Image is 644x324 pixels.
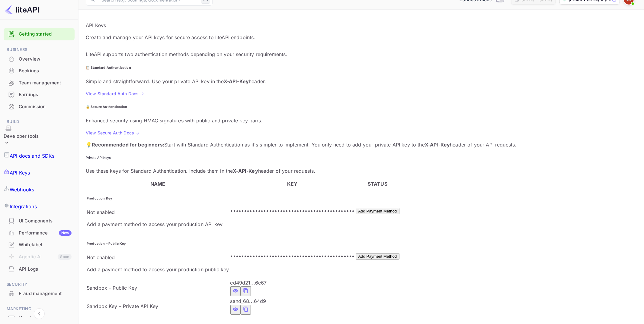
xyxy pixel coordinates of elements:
th: STATUS [355,180,399,188]
strong: Recommended for beginners: [92,142,164,148]
div: Commission [4,101,75,113]
a: Add Payment Method [356,253,399,259]
button: Add Payment Method [356,208,399,214]
a: Getting started [19,31,72,38]
div: Getting started [4,28,75,40]
div: Bookings [19,68,72,74]
a: API docs and SDKs [4,147,75,164]
div: PerformanceNew [4,227,75,239]
a: Commission [4,101,75,112]
h6: Private API Keys [86,156,637,160]
strong: X-API-Key [224,78,249,84]
div: Overview [19,56,72,63]
div: Developer tools [4,125,39,148]
h6: 📋 Standard Authentication [86,65,637,70]
div: New [59,230,72,236]
span: Sandbox – Public Key [87,285,137,291]
div: Earnings [4,89,75,101]
h6: 🔒 Secure Authentication [86,105,637,109]
a: Bookings [4,65,75,76]
div: Not enabled [87,254,229,261]
span: Security [4,281,75,288]
div: Whitelabel [4,239,75,251]
a: Fraud management [4,288,75,299]
a: API Logs [4,263,75,275]
strong: X-API-Key [233,168,258,174]
a: View Secure Auth Docs → [86,130,139,135]
p: Add a payment method to access your production API key [87,221,229,228]
a: Webhooks [4,181,75,198]
strong: X-API-Key [425,142,450,148]
span: Business [4,46,75,53]
div: API Logs [19,266,72,273]
a: Whitelabel [4,239,75,250]
p: API Keys [10,169,30,176]
p: 💡 Start with Standard Authentication as it's simpler to implement. You only need to add your priv... [86,141,637,148]
div: Team management [19,80,72,87]
a: UI Components [4,215,75,226]
p: Simple and straightforward. Use your private API key in the header. [86,78,637,85]
a: Vouchers [4,312,75,323]
p: LiteAPI supports two authentication methods depending on your security requirements: [86,51,637,58]
button: Add Payment Method [356,253,399,260]
p: Enhanced security using HMAC signatures with public and private key pairs. [86,117,637,124]
div: Performance [19,230,72,237]
a: Earnings [4,89,75,100]
a: Integrations [4,198,75,215]
div: Fraud management [19,290,72,297]
p: ••••••••••••••••••••••••••••••••••••••••••••• [230,207,355,214]
p: Add a payment method to access your production public key [87,266,229,273]
div: Overview [4,53,75,65]
p: Integrations [10,203,37,210]
th: KEY [230,180,355,188]
a: View Standard Auth Docs → [86,91,144,96]
h6: Production – Public Key [87,241,229,246]
div: Bookings [4,65,75,77]
span: ed49d21...6e67 [230,280,267,286]
span: Build [4,118,75,125]
a: Team management [4,77,75,88]
div: API Logs [4,263,75,275]
div: Developer tools [4,133,39,140]
td: Sandbox Key – Private API Key [86,297,229,315]
div: Whitelabel [19,241,72,248]
th: NAME [86,180,229,188]
span: sand_68...64d9 [230,298,266,304]
a: PerformanceNew [4,227,75,238]
p: Create and manage your API keys for secure access to liteAPI endpoints. [86,34,637,41]
div: UI Components [19,218,72,225]
div: Earnings [19,91,72,98]
div: Team management [4,77,75,89]
p: API docs and SDKs [10,152,55,159]
div: Fraud management [4,288,75,300]
div: Commission [19,103,72,110]
a: API Keys [4,164,75,181]
div: Not enabled [87,209,229,216]
img: LiteAPI logo [5,5,39,14]
span: Marketing [4,306,75,312]
p: Use these keys for Standard Authentication. Include them in the header of your requests. [86,167,637,175]
div: Vouchers [19,315,72,322]
p: Webhooks [10,186,34,193]
p: ••••••••••••••••••••••••••••••••••••••••••••• [230,252,355,260]
button: Collapse navigation [34,308,45,319]
h6: Production Key [87,196,229,201]
a: Overview [4,53,75,64]
p: API Keys [86,22,637,29]
table: private api keys table [86,179,400,316]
